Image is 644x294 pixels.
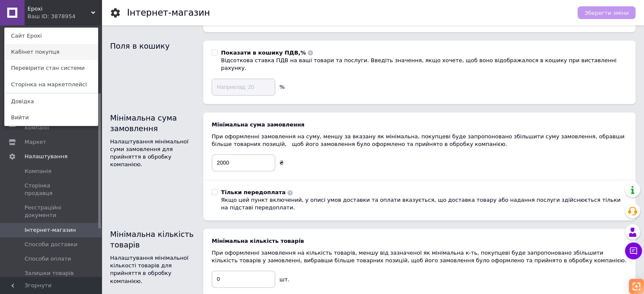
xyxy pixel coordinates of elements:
[212,237,627,245] div: Мінімальна кількість товарів
[5,60,98,76] a: Перевірити стан системи
[110,229,195,250] div: Мінімальна кількість товарів
[5,28,98,44] a: Сайт Epoxi
[25,241,77,248] span: Способи доставки
[28,13,63,20] div: Ваш ID: 3878954
[25,168,51,175] span: Компанія
[28,5,91,13] span: Epoxi
[212,133,627,148] div: При оформленні замовлення на суму, меншу за вказану як мінімальна, покупцеві буде запропоновано з...
[25,153,68,160] span: Налаштування
[279,83,285,91] div: %
[221,57,627,72] div: Відсоткова ставка ПДВ на ваші товари та послуги. Введіть значення, якщо хочете, щоб воно відображ...
[221,49,306,56] b: Показати в кошику ПДВ,%
[5,44,98,60] a: Кабінет покупця
[25,255,71,263] span: Способи оплати
[212,154,275,171] input: 0
[279,159,284,167] div: ₴
[212,79,275,96] input: Наприклад: 20
[127,8,210,18] h1: Інтернет-магазин
[212,121,627,129] div: Мінімальна сума замовлення
[625,242,642,259] button: Чат з покупцем
[212,271,275,288] input: 0
[110,41,195,51] div: Поля в кошику
[25,269,74,277] span: Залишки товарів
[5,110,98,126] a: Вийти
[110,113,195,134] div: Мінімальна сума замовлення
[212,249,627,264] div: При оформленні замовлення на кількість товарів, меншу від зазначеної як мінімальна к-ть, покупцев...
[110,254,195,285] div: Налаштування мінімальної кількості товарів для прийняття в обробку компанією.
[25,182,78,197] span: Сторінка продавця
[5,93,98,110] a: Довідка
[5,77,98,93] a: Сторінка на маркетплейсі
[221,189,285,195] b: Тільки передоплата
[25,226,76,234] span: Інтернет-магазин
[110,138,195,169] div: Налаштування мінімальної суми замовлення для прийняття в обробку компанією.
[279,276,290,283] span: шт.
[25,204,78,219] span: Реєстраційні документи
[221,196,627,212] div: Якщо цей пункт включений, у описі умов доставки та оплати вказується, що доставка товару або нада...
[25,138,46,146] span: Маркет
